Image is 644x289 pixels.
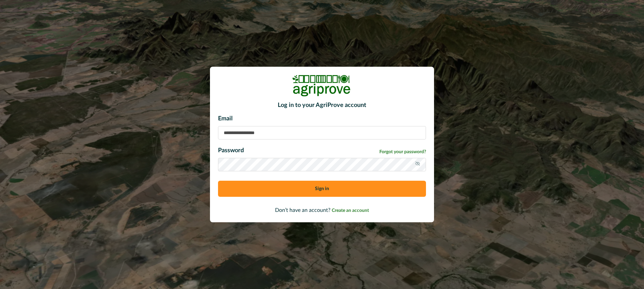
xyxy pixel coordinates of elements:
[292,75,352,97] img: Logo Image
[218,181,426,197] button: Sign in
[218,114,426,123] p: Email
[218,146,244,155] p: Password
[379,149,426,156] a: Forgot your password?
[332,208,369,213] a: Create an account
[218,102,426,109] h2: Log in to your AgriProve account
[218,206,426,214] p: Don’t have an account?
